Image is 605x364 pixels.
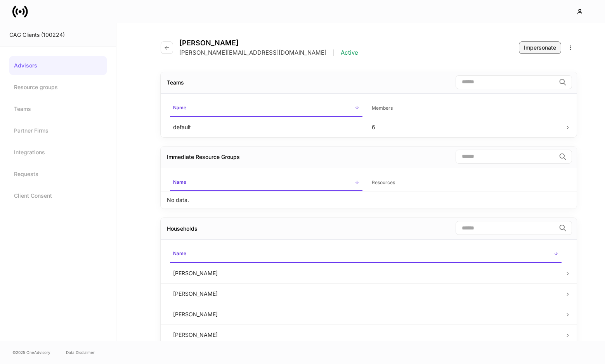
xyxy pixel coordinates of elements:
[170,174,363,191] span: Name
[167,225,198,233] div: Households
[173,178,186,186] h6: Name
[366,117,565,137] td: 6
[167,153,240,161] div: Immediate Resource Groups
[333,49,335,57] p: |
[179,39,358,47] h4: [PERSON_NAME]
[167,196,189,204] p: No data.
[167,304,565,324] td: [PERSON_NAME]
[9,100,107,118] a: Teams
[369,100,562,116] span: Members
[519,41,561,54] button: Impersonate
[167,79,184,86] div: Teams
[170,100,363,117] span: Name
[9,165,107,183] a: Requests
[341,49,358,57] p: Active
[9,121,107,140] a: Partner Firms
[167,324,565,345] td: [PERSON_NAME]
[369,175,562,191] span: Resources
[167,263,565,283] td: [PERSON_NAME]
[167,283,565,304] td: [PERSON_NAME]
[9,143,107,162] a: Integrations
[167,117,366,137] td: default
[9,31,107,39] div: CAG Clients (100224)
[9,186,107,205] a: Client Consent
[9,78,107,97] a: Resource groups
[179,49,326,57] p: [PERSON_NAME][EMAIL_ADDRESS][DOMAIN_NAME]
[372,104,393,112] h6: Members
[372,179,395,186] h6: Resources
[170,246,562,262] span: Name
[173,250,186,257] h6: Name
[524,44,556,52] div: Impersonate
[12,349,50,355] span: © 2025 OneAdvisory
[66,349,95,355] a: Data Disclaimer
[173,104,186,111] h6: Name
[9,56,107,75] a: Advisors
